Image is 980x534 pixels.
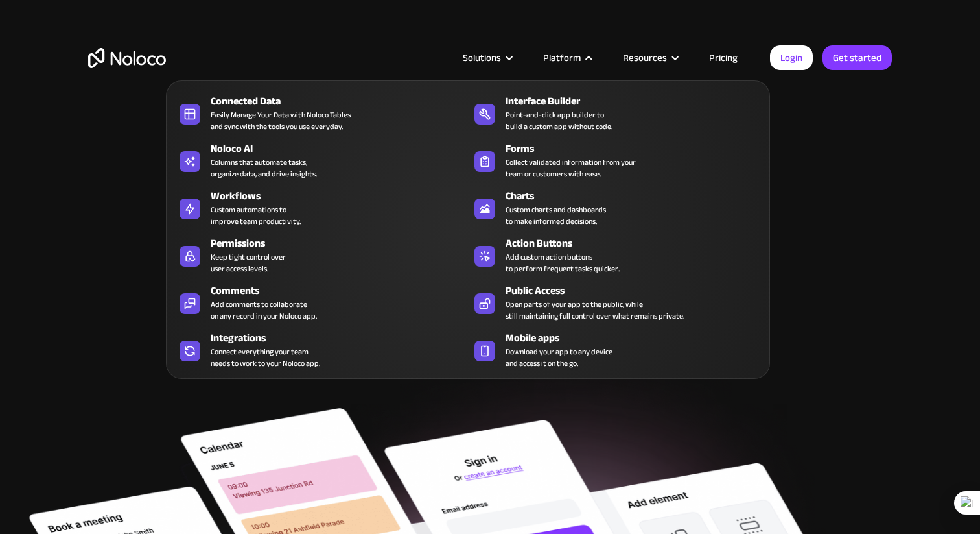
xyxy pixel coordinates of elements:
[468,233,763,277] a: Action ButtonsAdd custom action buttonsto perform frequent tasks quicker.
[211,188,474,204] div: Workflows
[211,109,351,132] div: Easily Manage Your Data with Noloco Tables and sync with the tools you use everyday.
[506,298,684,322] div: Open parts of your app to the public, while still maintaining full control over what remains priv...
[693,49,754,66] a: Pricing
[506,204,606,227] div: Custom charts and dashboards to make informed decisions.
[211,283,474,298] div: Comments
[211,204,301,227] div: Custom automations to improve team productivity.
[211,156,317,180] div: Columns that automate tasks, organize data, and drive insights.
[173,138,468,182] a: Noloco AIColumns that automate tasks,organize data, and drive insights.
[822,45,892,70] a: Get started
[447,49,527,66] div: Solutions
[468,186,763,230] a: ChartsCustom charts and dashboardsto make informed decisions.
[770,45,813,70] a: Login
[506,156,636,180] div: Collect validated information from your team or customers with ease.
[166,62,770,379] nav: Platform
[506,93,769,109] div: Interface Builder
[88,48,166,68] a: home
[173,328,468,372] a: IntegrationsConnect everything your teamneeds to work to your Noloco app.
[211,298,317,322] div: Add comments to collaborate on any record in your Noloco app.
[211,93,474,109] div: Connected Data
[527,49,607,66] div: Platform
[506,236,769,251] div: Action Buttons
[468,91,763,135] a: Interface BuilderPoint-and-click app builder tobuild a custom app without code.
[506,283,769,298] div: Public Access
[173,186,468,230] a: WorkflowsCustom automations toimprove team productivity.
[88,134,892,237] h2: Business Apps for Teams
[173,91,468,135] a: Connected DataEasily Manage Your Data with Noloco Tablesand sync with the tools you use everyday.
[506,188,769,204] div: Charts
[173,233,468,277] a: PermissionsKeep tight control overuser access levels.
[543,49,581,66] div: Platform
[506,109,612,132] div: Point-and-click app builder to build a custom app without code.
[211,236,474,251] div: Permissions
[506,346,612,369] span: Download your app to any device and access it on the go.
[173,280,468,324] a: CommentsAdd comments to collaborateon any record in your Noloco app.
[463,49,501,66] div: Solutions
[506,251,620,274] div: Add custom action buttons to perform frequent tasks quicker.
[506,330,769,346] div: Mobile apps
[506,141,769,156] div: Forms
[607,49,693,66] div: Resources
[468,280,763,324] a: Public AccessOpen parts of your app to the public, whilestill maintaining full control over what ...
[623,49,667,66] div: Resources
[468,328,763,372] a: Mobile appsDownload your app to any deviceand access it on the go.
[211,251,286,274] div: Keep tight control over user access levels.
[211,141,474,156] div: Noloco AI
[211,346,320,369] div: Connect everything your team needs to work to your Noloco app.
[211,330,474,346] div: Integrations
[468,138,763,182] a: FormsCollect validated information from yourteam or customers with ease.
